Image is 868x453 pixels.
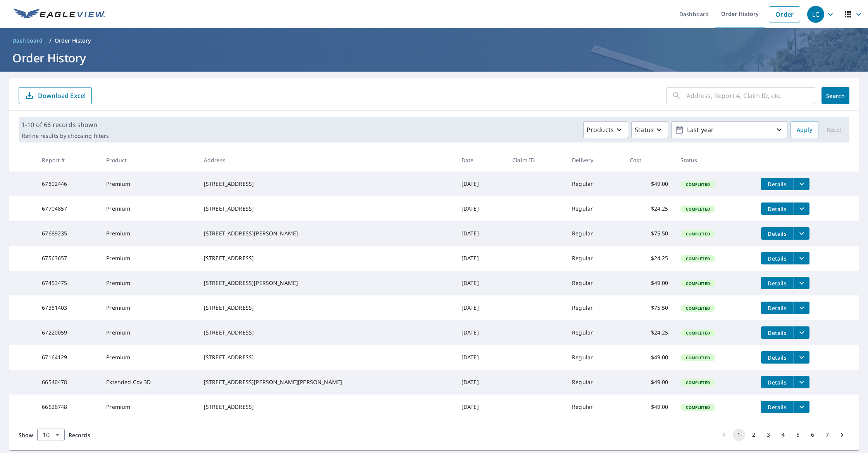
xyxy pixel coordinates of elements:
[674,149,754,172] th: Status
[566,271,623,295] td: Regular
[623,295,674,320] td: $75.50
[566,345,623,370] td: Regular
[36,295,100,320] td: 67381403
[36,320,100,345] td: 67220059
[623,246,674,271] td: $24.25
[36,345,100,370] td: 67164129
[100,196,198,221] td: Premium
[761,376,794,388] button: detailsBtn-66540478
[36,395,100,419] td: 66526748
[733,429,745,441] button: page 1
[821,429,834,441] button: Go to page 7
[100,370,198,395] td: Extended Cov 3D
[766,180,789,188] span: Details
[794,351,809,364] button: filesDropdownBtn-67164129
[681,380,714,385] span: Completed
[635,125,654,134] p: Status
[794,227,809,240] button: filesDropdownBtn-67689235
[9,34,46,47] a: Dashboard
[766,329,789,336] span: Details
[797,125,812,135] span: Apply
[100,395,198,419] td: Premium
[681,405,714,410] span: Completed
[455,221,506,246] td: [DATE]
[36,246,100,271] td: 67563657
[821,87,849,104] button: Search
[204,254,449,262] div: [STREET_ADDRESS]
[36,149,100,172] th: Report #
[566,246,623,271] td: Regular
[455,295,506,320] td: [DATE]
[761,401,794,413] button: detailsBtn-66526748
[587,125,614,134] p: Products
[681,355,714,360] span: Completed
[455,196,506,221] td: [DATE]
[684,123,775,137] p: Last year
[22,132,109,139] p: Refine results by choosing filters
[681,182,714,187] span: Completed
[761,351,794,364] button: detailsBtn-67164129
[37,424,65,446] div: 10
[566,221,623,246] td: Regular
[455,345,506,370] td: [DATE]
[761,227,794,240] button: detailsBtn-67689235
[566,395,623,419] td: Regular
[681,330,714,336] span: Completed
[100,345,198,370] td: Premium
[49,36,52,45] li: /
[761,202,794,215] button: detailsBtn-67704857
[766,403,789,411] span: Details
[36,271,100,295] td: 67453475
[761,302,794,314] button: detailsBtn-67381403
[204,378,449,386] div: [STREET_ADDRESS][PERSON_NAME][PERSON_NAME]
[623,271,674,295] td: $49.00
[792,429,804,441] button: Go to page 5
[204,329,449,336] div: [STREET_ADDRESS]
[198,149,455,172] th: Address
[566,196,623,221] td: Regular
[455,395,506,419] td: [DATE]
[623,395,674,419] td: $49.00
[623,370,674,395] td: $49.00
[807,6,824,23] div: LC
[204,279,449,287] div: [STREET_ADDRESS][PERSON_NAME]
[806,429,819,441] button: Go to page 6
[794,326,809,339] button: filesDropdownBtn-67220059
[623,345,674,370] td: $49.00
[761,252,794,264] button: detailsBtn-67563657
[566,149,623,172] th: Delivery
[836,429,848,441] button: Go to next page
[794,178,809,190] button: filesDropdownBtn-67802446
[455,149,506,172] th: Date
[14,9,105,20] img: EV Logo
[777,429,789,441] button: Go to page 4
[766,379,789,386] span: Details
[769,6,800,22] a: Order
[671,121,787,138] button: Last year
[22,120,109,129] p: 1-10 of 66 records shown
[36,221,100,246] td: 67689235
[623,196,674,221] td: $24.25
[761,326,794,339] button: detailsBtn-67220059
[100,320,198,345] td: Premium
[766,230,789,237] span: Details
[681,206,714,212] span: Completed
[623,172,674,196] td: $49.00
[794,277,809,289] button: filesDropdownBtn-67453475
[681,256,714,261] span: Completed
[761,277,794,289] button: detailsBtn-67453475
[766,255,789,262] span: Details
[794,252,809,264] button: filesDropdownBtn-67563657
[19,87,92,104] button: Download Excel
[766,280,789,287] span: Details
[766,304,789,312] span: Details
[69,431,90,439] span: Records
[204,205,449,213] div: [STREET_ADDRESS]
[19,431,33,439] span: Show
[766,354,789,361] span: Details
[687,85,815,106] input: Address, Report #, Claim ID, etc.
[455,370,506,395] td: [DATE]
[566,370,623,395] td: Regular
[794,401,809,413] button: filesDropdownBtn-66526748
[828,92,843,100] span: Search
